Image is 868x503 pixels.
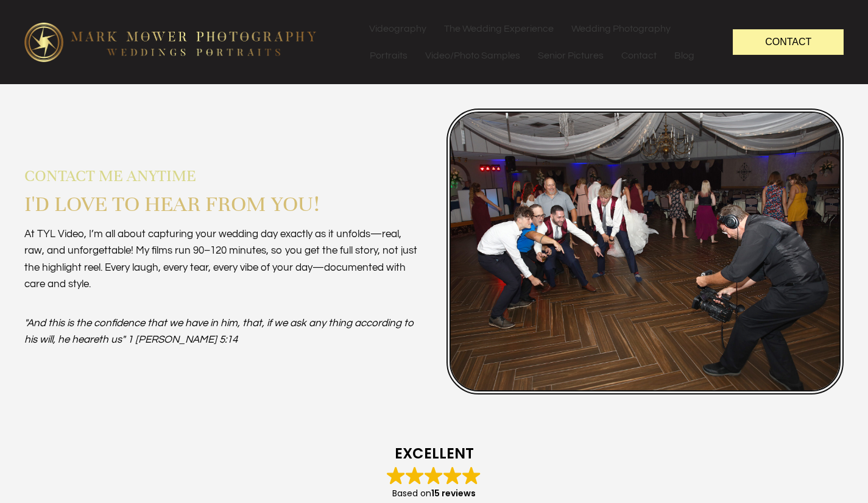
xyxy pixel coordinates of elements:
img: Google [462,466,481,485]
a: Wedding Photography [563,15,679,42]
a: Contact [613,42,665,69]
strong: EXCELLENT [24,443,844,464]
em: "And this is the confidence that we have in him, that, if we ask any thing according to his will,... [24,318,414,345]
img: Mark Mower [446,109,844,394]
a: Portraits [361,42,416,69]
strong: 15 reviews [431,487,476,499]
img: logo-edit1 [24,23,317,62]
a: Videography [361,15,435,42]
a: The Wedding Experience [436,15,562,42]
a: Contact [733,29,844,54]
span: Contact [765,37,811,47]
img: Google [425,466,443,485]
span: I'd love to hear from you! [24,188,319,220]
img: Google [443,466,462,485]
img: Google [406,466,424,485]
img: Google [387,466,405,485]
nav: Menu [361,15,708,69]
span: Contact me anytime [24,164,196,188]
span: Based on [392,488,476,500]
a: Blog [666,42,703,69]
p: At TYL Video, I’m all about capturing your wedding day exactly as it unfolds—real, raw, and unfor... [24,226,422,293]
a: Video/Photo Samples [417,42,529,69]
a: Senior Pictures [529,42,612,69]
